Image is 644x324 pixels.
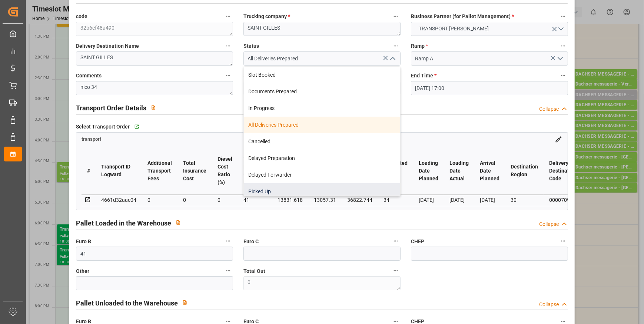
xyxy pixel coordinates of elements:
[76,42,139,50] span: Delivery Destination Name
[391,11,401,21] button: Trucking company *
[243,51,401,66] input: Type to search/select
[386,53,398,64] button: close menu
[243,13,290,20] span: Trucking company
[314,196,336,204] div: 13057.31
[82,147,96,195] th: #
[244,100,400,117] div: In Progress
[347,196,372,204] div: 36822.744
[218,196,232,204] div: 0
[449,196,469,204] div: [DATE]
[76,81,233,95] textarea: nico 34
[480,196,499,204] div: [DATE]
[391,236,401,246] button: Euro C
[76,298,178,308] h2: Pallet Unloaded to the Warehouse
[411,13,514,20] span: Business Partner (for Pallet Management)
[76,267,89,275] span: Other
[238,147,272,195] th: Total Number Of Packages
[391,266,401,275] button: Total Out
[549,196,579,204] div: 0000709556
[411,81,568,95] input: DD-MM-YYYY HH:MM
[411,238,424,245] span: CHEP
[539,220,559,228] div: Collapse
[76,123,130,131] span: Select Transport Order
[384,196,408,204] div: 34
[223,41,233,51] button: Delivery Destination Name
[244,133,400,150] div: Cancelled
[244,117,400,133] div: All Deliveries Prepared
[244,150,400,167] div: Delayed Preparation
[244,83,400,100] div: Documents Prepared
[278,196,303,204] div: 13831.618
[96,147,142,195] th: Transport ID Logward
[76,22,233,36] textarea: 32b6cf48a490
[474,147,505,195] th: Arrival Date Planned
[544,147,584,195] th: Delivery Destination Code
[558,236,568,246] button: CHEP
[146,100,160,114] button: View description
[223,236,233,246] button: Euro B
[76,13,87,20] span: code
[243,267,265,275] span: Total Out
[539,301,559,308] div: Collapse
[244,167,400,183] div: Delayed Forwarder
[82,137,101,142] span: transport
[223,11,233,21] button: code
[243,276,401,290] textarea: 0
[76,238,91,245] span: Euro B
[147,196,172,204] div: 0
[413,147,444,195] th: Loading Date Planned
[244,67,400,83] div: Slot Booked
[171,216,185,230] button: View description
[243,196,266,204] div: 41
[243,22,401,36] textarea: SAINT GILLES
[411,42,428,50] span: Ramp
[558,71,568,80] button: End Time *
[142,147,177,195] th: Additional Transport Fees
[419,196,438,204] div: [DATE]
[177,147,212,195] th: Total Insurance Cost
[76,218,171,228] h2: Pallet Loaded in the Warehouse
[411,22,568,36] button: open menu
[244,183,400,200] div: Picked Up
[558,11,568,21] button: Business Partner (for Pallet Management) *
[444,147,474,195] th: Loading Date Actual
[411,72,436,80] span: End Time
[82,136,101,142] a: transport
[76,72,102,80] span: Comments
[539,105,559,113] div: Collapse
[391,41,401,51] button: Status
[178,295,192,310] button: View description
[511,196,538,204] div: 30
[223,71,233,80] button: Comments
[76,103,146,113] h2: Transport Order Details
[76,51,233,66] textarea: SAINT GILLES
[243,238,259,245] span: Euro C
[243,42,259,50] span: Status
[505,147,544,195] th: Destination Region
[415,25,492,33] span: TRANSPORT [PERSON_NAME]
[183,196,206,204] div: 0
[558,41,568,51] button: Ramp *
[223,266,233,275] button: Other
[554,53,565,64] button: open menu
[212,147,238,195] th: Diesel Cost Ratio (%)
[411,51,568,66] input: Type to search/select
[101,196,136,204] div: 4661d32aae04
